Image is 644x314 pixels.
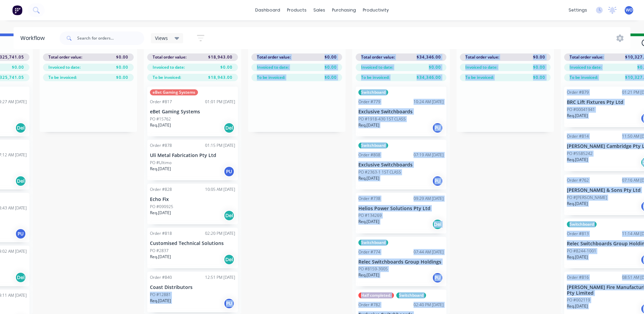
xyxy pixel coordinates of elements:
span: $0.00 [325,74,337,81]
div: 07:19 AM [DATE] [414,152,444,158]
span: $18,943.00 [208,54,232,60]
div: PU [15,228,26,239]
div: Order #779 [358,99,380,105]
p: Helios Power Solutions Pty Ltd [358,206,444,211]
p: Req. [DATE] [567,254,588,260]
p: PO #134269 [358,212,382,219]
p: Req. [DATE] [150,166,171,172]
span: $34,346.00 [417,74,441,81]
span: $0.00 [533,54,545,60]
span: To be invoiced: [153,74,181,81]
span: $0.00 [325,54,337,60]
span: Views [155,35,168,42]
span: Total order value: [570,54,603,60]
div: Order #818 [150,230,172,237]
div: Order #774 [358,249,380,255]
img: Factory [12,5,22,15]
div: 01:01 PM [DATE] [205,99,235,105]
div: productivity [359,5,392,15]
span: To be invoiced: [48,74,77,81]
div: Order #840 [150,274,172,281]
div: 07:44 AM [DATE] [414,249,444,255]
p: PO #8244-1001 [567,248,596,254]
span: To be invoiced: [257,74,285,81]
span: Total order value: [153,54,186,60]
span: $34,346.00 [417,54,441,60]
div: PU [432,122,443,133]
div: Order #87801:15 PM [DATE]Uli Metal Fabrication Pty LtdPO #UltimoReq.[DATE]PU [147,140,238,180]
p: Req. [DATE] [150,298,171,304]
div: Order #879 [567,89,589,95]
span: $0.00 [533,74,545,81]
p: Req. [DATE] [358,122,379,128]
div: 10:24 AM [DATE] [414,99,444,105]
div: Del [224,254,235,265]
div: Del [224,122,235,133]
div: purchasing [329,5,359,15]
div: Switchboard [567,221,597,227]
p: Req. [DATE] [150,122,171,128]
span: Invoiced to date: [465,64,497,70]
div: Order #814 [567,133,589,139]
span: Total order value: [465,54,499,60]
p: Exclusive Switchboards [358,162,444,168]
div: Half completed. [358,292,394,298]
p: PO #090925 [150,204,173,210]
div: 12:51 PM [DATE] [205,274,235,281]
div: Order #813 [567,231,589,237]
span: To be invoiced: [361,74,390,81]
div: products [284,5,310,15]
div: SwitchboardOrder #77910:24 AM [DATE]Exclusive SwitchboardsPO #1918-430 1ST CLASSReq.[DATE]PU [356,87,446,136]
div: PU [224,298,235,309]
div: Order #81802:20 PM [DATE]Customised Technical SolutionsPO #2837Req.[DATE]Del [147,228,238,268]
a: dashboard [252,5,284,15]
div: eBet Gaming SystemsOrder #81701:01 PM [DATE]eBet Gaming SystemsPO #15762Req.[DATE]Del [147,87,238,136]
span: To be invoiced: [570,74,598,81]
div: 02:20 PM [DATE] [205,230,235,237]
span: Total order value: [257,54,291,60]
span: Total order value: [361,54,395,60]
div: Order #84012:51 PM [DATE]Coast DistributorsPO #12881Req.[DATE]PU [147,272,238,312]
div: eBet Gaming Systems [150,89,198,95]
div: Del [15,122,26,133]
div: Order #738 [358,196,380,202]
p: PO #15762 [150,116,171,122]
div: Workflow [20,34,48,42]
p: Req. [DATE] [358,272,379,278]
span: $0.00 [116,54,128,60]
span: $0.00 [116,74,128,81]
div: Order #878 [150,142,172,149]
div: Switchboard [358,89,388,95]
p: Req. [DATE] [150,254,171,260]
span: Total order value: [48,54,82,60]
div: Order #816 [567,274,589,281]
p: PO #002119 [567,297,590,303]
span: WO [626,7,632,13]
p: PO #12881 [150,292,171,298]
div: sales [310,5,329,15]
div: PU [224,166,235,177]
p: PO #Ultimo [150,160,172,166]
div: Del [15,272,26,283]
span: $0.00 [325,64,337,70]
p: Req. [DATE] [358,219,379,225]
span: To be invoiced: [465,74,494,81]
div: settings [565,5,591,15]
div: Order #73809:29 AM [DATE]Helios Power Solutions Pty LtdPO #134269Req.[DATE]Del [356,193,446,233]
p: Req. [DATE] [567,157,588,163]
div: SwitchboardOrder #80807:19 AM [DATE]Exclusive SwitchboardsPO #2363-1 1ST CLASSReq.[DATE]PU [356,140,446,189]
p: Relec Switchboards Group Holdings [358,259,444,265]
div: Order #817 [150,99,172,105]
span: $18,943.00 [208,74,232,81]
div: Switchboard [396,292,426,298]
span: $0.00 [12,64,24,70]
p: Req. [DATE] [567,113,588,119]
p: Req. [DATE] [567,201,588,207]
p: PO #8159-3005 [358,266,388,272]
p: Echo Fix [150,197,235,202]
span: Invoiced to date: [361,64,393,70]
p: PO #2363-1 1ST CLASS [358,169,401,175]
p: PO #5585242 [567,151,593,157]
p: Coast Distributors [150,285,235,290]
div: PU [432,176,443,186]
